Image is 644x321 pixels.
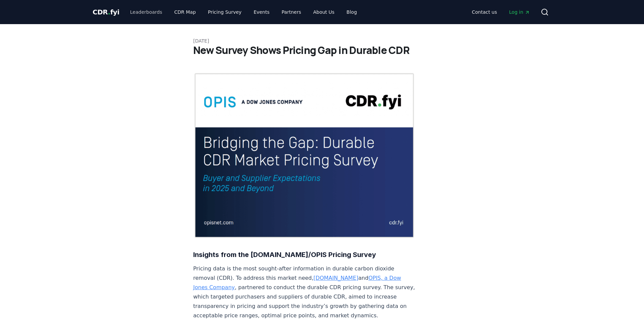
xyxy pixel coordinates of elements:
[193,251,376,259] strong: Insights from the [DOMAIN_NAME]/OPIS Pricing Survey
[276,6,307,18] a: Partners
[314,275,359,281] a: [DOMAIN_NAME]
[504,6,535,18] a: Log in
[308,6,340,18] a: About Us
[193,264,415,320] p: Pricing data is the most sought-after information in durable carbon dioxide removal (CDR). To add...
[193,38,451,44] p: [DATE]
[93,7,119,17] a: CDR.fyi
[125,6,168,18] a: Leaderboards
[108,8,110,16] span: .
[509,9,530,15] span: Log in
[341,6,362,18] a: Blog
[125,6,362,18] nav: Main
[193,72,415,239] img: blog post image
[169,6,201,18] a: CDR Map
[467,6,535,18] nav: Main
[203,6,247,18] a: Pricing Survey
[93,8,119,16] span: CDR fyi
[248,6,275,18] a: Events
[193,44,451,56] h1: New Survey Shows Pricing Gap in Durable CDR
[467,6,502,18] a: Contact us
